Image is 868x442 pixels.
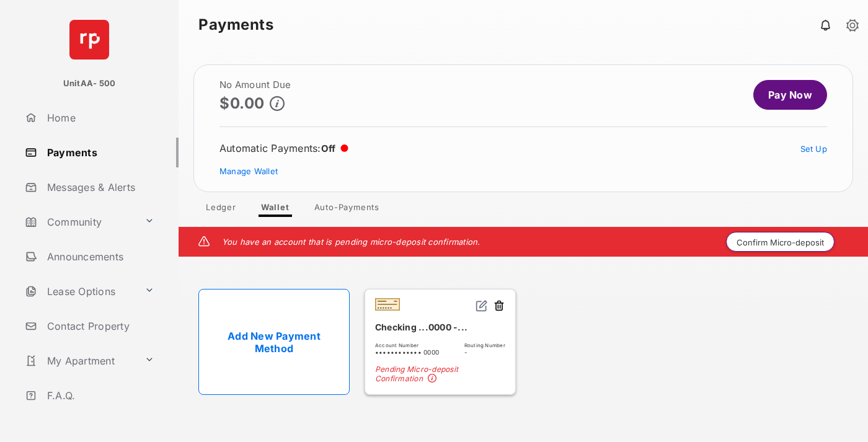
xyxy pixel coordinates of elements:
a: Auto-Payments [304,202,389,217]
span: Routing Number [464,342,505,348]
strong: Payments [198,17,273,32]
h2: No Amount Due [219,80,291,90]
a: Community [20,207,139,237]
a: Messages & Alerts [20,172,179,202]
a: Add New Payment Method [198,289,350,395]
img: svg+xml;base64,PHN2ZyB4bWxucz0iaHR0cDovL3d3dy53My5vcmcvMjAwMC9zdmciIHdpZHRoPSI2NCIgaGVpZ2h0PSI2NC... [69,20,109,60]
span: Account Number [375,342,439,348]
p: $0.00 [219,95,265,112]
img: svg+xml;base64,PHN2ZyB2aWV3Qm94PSIwIDAgMjQgMjQiIHdpZHRoPSIxNiIgaGVpZ2h0PSIxNiIgZmlsbD0ibm9uZSIgeG... [476,299,488,312]
a: Contact Property [20,311,179,341]
em: You have an account that is pending micro-deposit confirmation. [222,237,480,247]
a: Manage Wallet [219,166,278,176]
a: Lease Options [20,276,139,306]
div: Automatic Payments : [219,142,348,154]
a: My Apartment [20,346,139,376]
a: Ledger [196,202,246,217]
a: F.A.Q. [20,381,179,410]
a: Announcements [20,242,179,272]
p: UnitAA- 500 [63,77,116,90]
a: Payments [20,138,179,167]
span: Pending Micro-deposit Confirmation [375,365,505,384]
span: - [464,348,505,356]
div: Checking ...0000 -... [375,317,505,337]
a: Home [20,103,179,133]
a: Wallet [251,202,299,217]
button: Confirm Micro-deposit [726,232,835,252]
span: Off [321,143,336,154]
a: Set Up [800,144,828,154]
span: •••••••••••• 0000 [375,348,439,356]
